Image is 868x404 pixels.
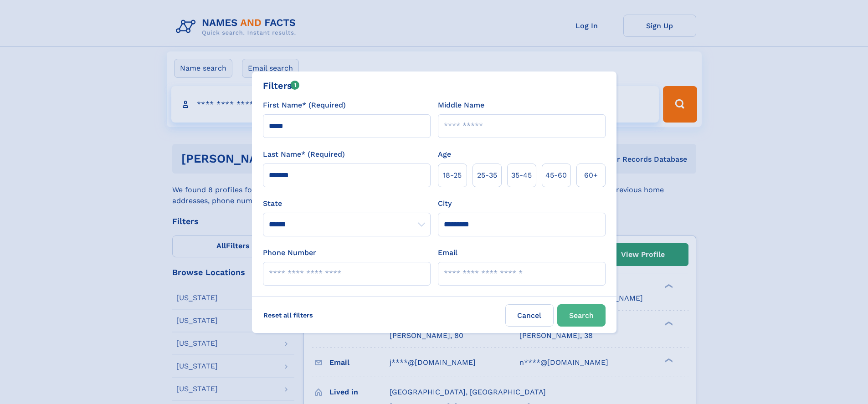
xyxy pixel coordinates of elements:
[511,170,532,181] span: 35‑45
[257,304,319,326] label: Reset all filters
[438,100,484,111] label: Middle Name
[438,149,451,160] label: Age
[263,149,345,160] label: Last Name* (Required)
[505,304,554,327] label: Cancel
[438,198,452,209] label: City
[477,170,497,181] span: 25‑35
[557,304,606,327] button: Search
[438,247,457,258] label: Email
[263,100,346,111] label: First Name* (Required)
[263,247,316,258] label: Phone Number
[443,170,462,181] span: 18‑25
[584,170,598,181] span: 60+
[263,198,431,209] label: State
[545,170,567,181] span: 45‑60
[263,79,300,92] div: Filters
